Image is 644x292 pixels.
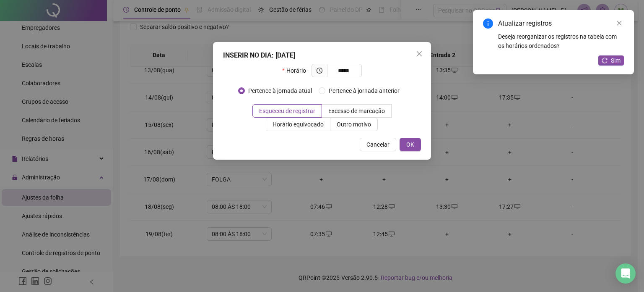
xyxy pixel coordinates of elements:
span: Horário equivocado [273,121,324,128]
button: Close [413,47,426,61]
div: INSERIR NO DIA : [DATE] [223,50,421,61]
span: reload [602,58,608,63]
label: Horário [282,64,311,77]
span: OK [406,140,414,149]
div: Open Intercom Messenger [615,263,636,284]
span: close [416,50,423,57]
a: Close [615,18,624,28]
button: Cancelar [360,138,396,151]
span: info-circle [483,18,493,29]
span: Excesso de marcação [328,108,385,114]
span: Pertence à jornada anterior [325,86,403,95]
span: Outro motivo [337,121,371,128]
span: clock-circle [317,68,322,74]
div: Atualizar registros [498,18,624,29]
span: Cancelar [366,140,390,149]
span: Sim [611,56,621,65]
span: Pertence à jornada atual [245,86,315,95]
span: close [616,20,622,26]
span: Esqueceu de registrar [259,108,315,114]
button: OK [400,138,421,151]
div: Deseja reorganizar os registros na tabela com os horários ordenados? [498,32,624,50]
button: Sim [598,55,624,66]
